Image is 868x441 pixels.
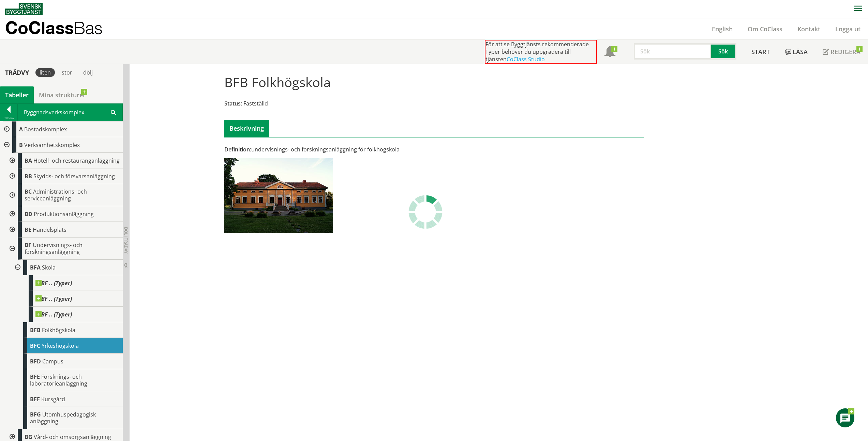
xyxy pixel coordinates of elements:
div: Gå till informationssidan för CoClass Studio [16,307,123,322]
span: Yrkeshögskola [42,342,79,349]
span: Administrations- och serviceanläggning [25,188,87,202]
span: BFE [30,373,40,380]
span: Hotell- och restauranganläggning [33,157,120,164]
a: CoClass Studio [507,55,545,63]
a: Om CoClass [740,25,790,33]
div: Gå till informationssidan för CoClass Studio [11,338,123,354]
span: BA [25,157,32,164]
div: Gå till informationssidan för CoClass Studio [5,206,123,222]
span: Campus [42,358,63,365]
div: Beskrivning [224,120,269,137]
div: För att se Byggtjänsts rekommenderade Typer behöver du uppgradera till tjänsten [485,40,597,64]
span: A [19,126,23,133]
span: BFG [30,411,41,418]
div: Tillbaka [0,115,17,121]
img: Svensk Byggtjänst [5,3,43,15]
span: Läsa [793,48,808,56]
img: Laddar [408,195,443,229]
div: Gå till informationssidan för CoClass Studio [11,407,123,429]
a: Kontakt [790,25,828,33]
span: Fastställd [243,100,268,107]
span: Produktionsanläggning [34,210,94,218]
span: Folkhögskola [42,326,75,334]
span: Kursgård [41,395,65,403]
div: Gå till informationssidan för CoClass Studio [11,322,123,338]
div: Gå till informationssidan för CoClass Studio [5,168,123,184]
div: Gå till informationssidan för CoClass Studio [5,222,123,238]
div: Gå till informationssidan för CoClass Studio [16,291,123,307]
div: dölj [79,68,97,77]
span: BFB [30,326,41,334]
span: BC [25,188,32,195]
span: Dölj trädvy [123,227,129,254]
div: undervisnings- och forskningsanläggning för folkhögskola [224,146,500,153]
span: BF .. (Typer) [35,295,72,302]
a: Läsa [777,40,815,64]
span: Bas [74,18,103,38]
a: Logga ut [828,25,868,33]
span: Utomhuspedagogisk anläggning [30,411,96,425]
div: Gå till informationssidan för CoClass Studio [5,184,123,206]
span: Handelsplats [33,226,66,233]
span: Status: [224,100,242,107]
span: Sök i tabellen [111,109,116,116]
a: English [704,25,740,33]
div: Gå till informationssidan för CoClass Studio [11,354,123,369]
a: CoClassBas [5,18,117,39]
button: Sök [711,43,736,60]
span: Undervisnings- och forskningsanläggning [25,241,83,256]
a: Redigera [815,40,868,64]
span: BFA [30,264,41,271]
a: Start [744,40,777,64]
span: Bostadskomplex [24,126,67,133]
span: Skola [42,264,56,271]
span: Vård- och omsorgsanläggning [34,433,111,441]
span: BE [25,226,31,233]
span: BG [25,433,32,441]
div: stor [58,68,76,77]
div: Gå till informationssidan för CoClass Studio [11,260,123,322]
span: Verksamhetskomplex [24,141,80,149]
span: BFD [30,358,41,365]
div: Gå till informationssidan för CoClass Studio [11,369,123,391]
div: liten [35,68,55,77]
span: BB [25,173,32,180]
div: Gå till informationssidan för CoClass Studio [11,391,123,407]
span: BD [25,210,32,218]
span: BFC [30,342,40,349]
img: bfb-folkhogskola.jpg [224,158,333,233]
span: Start [751,48,770,56]
span: BF .. (Typer) [35,311,72,318]
div: Gå till informationssidan för CoClass Studio [5,153,123,168]
span: BF .. (Typer) [35,280,72,287]
h1: BFB Folkhögskola [224,75,331,89]
a: Mina strukturer [34,86,91,103]
span: Skydds- och försvarsanläggning [33,173,115,180]
div: Gå till informationssidan för CoClass Studio [16,275,123,291]
span: BFF [30,395,40,403]
div: Trädvy [1,69,33,76]
p: CoClass [5,24,103,32]
span: Notifikationer [604,47,615,58]
span: Definition: [224,146,251,153]
div: Gå till informationssidan för CoClass Studio [5,238,123,429]
input: Sök [634,43,711,60]
span: Redigera [830,48,860,56]
div: Byggnadsverkskomplex [18,104,122,121]
span: BF [25,241,31,249]
span: Forsknings- och laboratorieanläggning [30,373,87,387]
span: B [19,141,23,149]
